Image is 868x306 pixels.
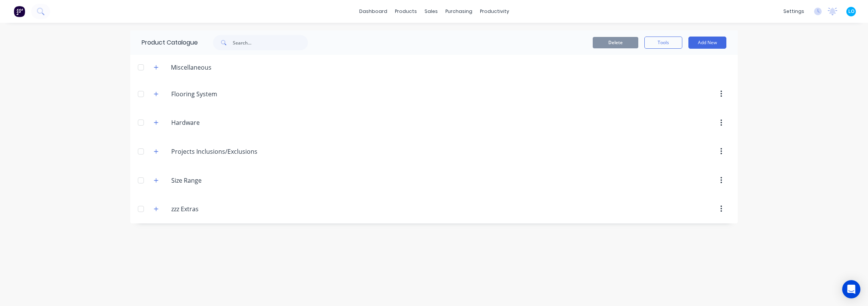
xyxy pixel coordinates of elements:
[171,118,261,127] input: Enter category name
[593,37,638,48] button: Delete
[130,30,198,55] div: Product Catalogue
[171,204,261,214] input: Enter category name
[171,176,261,185] input: Enter category name
[848,8,854,15] span: LO
[842,280,860,298] div: Open Intercom Messenger
[14,6,25,17] img: Factory
[644,37,682,49] button: Tools
[688,37,726,49] button: Add New
[391,6,421,17] div: products
[421,6,442,17] div: sales
[476,6,513,17] div: productivity
[355,6,391,17] a: dashboard
[171,89,261,99] input: Enter category name
[780,6,808,17] div: settings
[233,35,308,50] input: Search...
[442,6,476,17] div: purchasing
[171,147,261,156] input: Enter category name
[165,63,218,72] div: Miscellaneous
